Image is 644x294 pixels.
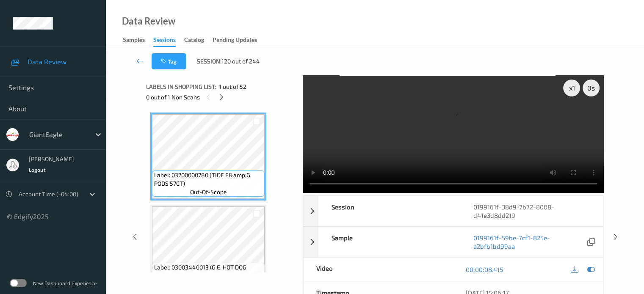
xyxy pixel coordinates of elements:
div: Pending Updates [213,36,257,46]
a: 00:00:08.415 [466,265,503,274]
div: Sample0199161f-59be-7cf1-825e-a2bfb1bd99aa [303,227,603,257]
a: 0199161f-59be-7cf1-825e-a2bfb1bd99aa [473,234,585,250]
div: Samples [123,36,145,46]
div: Session0199161f-38d9-7b72-8008-d41e3d8dd219 [303,196,603,226]
div: 0 out of 1 Non Scans [146,92,297,102]
a: Samples [123,34,153,46]
div: Sample [318,227,461,257]
span: 120 out of 244 [221,57,260,66]
a: Sessions [153,34,184,47]
div: Sessions [153,36,176,47]
div: Data Review [122,17,175,25]
button: Tag [152,53,186,69]
span: Label: 03003440013 (G.E. HOT DOG BUNS ) [154,263,263,280]
div: 0 s [583,80,600,96]
a: Pending Updates [213,34,265,46]
div: Session [318,196,461,226]
a: Catalog [184,34,213,46]
span: 1 out of 52 [219,82,246,91]
span: Labels in shopping list: [146,82,216,91]
span: out-of-scope [190,188,227,196]
span: Session: [197,57,221,66]
span: Label: 03700000780 (TIDE F&amp;G PODS 57CT) [154,171,263,188]
div: x 1 [563,80,580,96]
div: 0199161f-38d9-7b72-8008-d41e3d8dd219 [461,196,603,226]
div: Video [304,258,453,282]
div: Catalog [184,36,204,46]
